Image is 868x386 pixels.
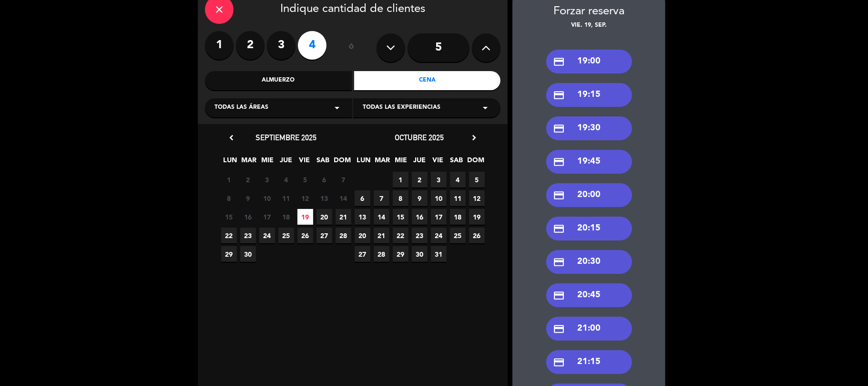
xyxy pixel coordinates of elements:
span: LUN [356,155,372,170]
i: credit_card [553,89,565,101]
span: 15 [221,209,237,225]
span: 13 [317,190,332,206]
div: ó [336,31,367,64]
span: 2 [240,172,256,188]
div: Forzar reserva [512,2,665,21]
span: 11 [450,190,466,206]
span: SAB [449,155,465,170]
div: Almuerzo [205,71,352,90]
span: 15 [393,209,408,225]
i: credit_card [553,223,565,235]
span: 23 [412,228,428,243]
i: credit_card [553,356,565,368]
span: VIE [430,155,446,170]
div: 21:00 [546,317,632,341]
label: 4 [298,31,327,60]
span: 25 [278,228,294,243]
span: 11 [278,190,294,206]
i: close [214,4,225,15]
span: 31 [431,246,447,262]
span: 6 [355,190,370,206]
i: credit_card [553,123,565,135]
span: 19 [469,209,485,225]
span: 9 [412,190,428,206]
span: septiembre 2025 [255,133,317,142]
span: 10 [431,190,447,206]
span: 12 [469,190,485,206]
span: LUN [223,155,238,170]
span: DOM [334,155,350,170]
span: 22 [393,228,408,243]
span: 24 [259,228,275,243]
span: MIE [393,155,409,170]
div: 19:15 [546,83,632,107]
span: 1 [393,172,408,188]
label: 1 [205,31,234,60]
i: chevron_left [226,133,236,143]
span: 21 [336,209,351,225]
span: MAR [241,155,257,170]
span: DOM [468,155,483,170]
span: 5 [297,172,313,188]
i: arrow_drop_down [480,102,491,114]
span: 29 [393,246,408,262]
span: 4 [278,172,294,188]
i: arrow_drop_down [331,102,343,114]
div: 21:15 [546,350,632,374]
span: MAR [375,155,390,170]
div: 19:00 [546,50,632,73]
span: 7 [374,190,389,206]
span: SAB [316,155,331,170]
span: 13 [355,209,370,225]
span: MIE [260,155,276,170]
span: 17 [431,209,447,225]
span: 28 [336,228,351,243]
i: credit_card [553,156,565,168]
span: 21 [374,228,389,243]
span: 29 [221,246,237,262]
div: 20:00 [546,183,632,207]
span: 30 [240,246,256,262]
span: 8 [393,190,408,206]
span: 14 [374,209,389,225]
i: chevron_right [469,133,479,143]
span: octubre 2025 [395,133,444,142]
span: 17 [259,209,275,225]
span: 2 [412,172,428,188]
div: 19:45 [546,150,632,174]
span: 6 [317,172,332,188]
span: 28 [374,246,389,262]
div: 20:15 [546,217,632,240]
span: 3 [259,172,275,188]
span: 8 [221,190,237,206]
span: 14 [336,190,351,206]
span: 24 [431,228,447,243]
i: credit_card [553,323,565,335]
span: Todas las experiencias [363,103,440,113]
div: 20:30 [546,250,632,274]
span: 26 [297,228,313,243]
span: 25 [450,228,466,243]
span: 20 [355,228,370,243]
div: 19:30 [546,116,632,140]
span: 27 [355,246,370,262]
span: 18 [278,209,294,225]
label: 3 [267,31,296,60]
span: 22 [221,228,237,243]
div: Cena [354,71,501,90]
i: credit_card [553,189,565,201]
span: 16 [412,209,428,225]
span: 18 [450,209,466,225]
span: 26 [469,228,485,243]
i: credit_card [553,290,565,302]
span: 12 [297,190,313,206]
i: credit_card [553,256,565,268]
span: 3 [431,172,447,188]
span: JUE [412,155,428,170]
span: 27 [317,228,332,243]
span: 30 [412,246,428,262]
span: Todas las áreas [214,103,268,113]
span: 16 [240,209,256,225]
label: 2 [236,31,265,60]
span: 5 [469,172,485,188]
